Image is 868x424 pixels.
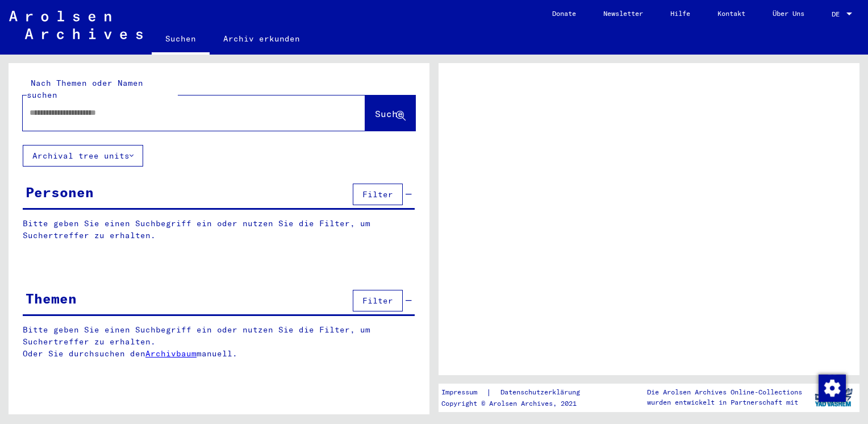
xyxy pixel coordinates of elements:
[441,386,486,398] a: Impressum
[353,290,403,311] button: Filter
[362,189,393,199] span: Filter
[441,398,594,409] p: Copyright © Arolsen Archives, 2021
[491,386,594,398] a: Datenschutzerklärung
[152,25,210,55] a: Suchen
[832,10,844,18] span: DE
[647,397,802,408] p: wurden entwickelt in Partnerschaft mit
[353,184,403,205] button: Filter
[23,218,415,242] p: Bitte geben Sie einen Suchbegriff ein oder nutzen Sie die Filter, um Suchertreffer zu erhalten.
[26,182,94,202] div: Personen
[365,95,415,131] button: Suche
[23,145,143,167] button: Archival tree units
[819,375,846,402] img: Zustimmung ändern
[818,374,845,401] div: Zustimmung ändern
[27,78,143,100] mat-label: Nach Themen oder Namen suchen
[375,108,403,119] span: Suche
[210,25,314,52] a: Archiv erkunden
[441,386,594,398] div: |
[812,383,855,411] img: yv_logo.png
[26,288,77,309] div: Themen
[362,296,393,306] span: Filter
[9,11,143,39] img: Arolsen_neg.svg
[145,348,197,359] a: Archivbaum
[23,324,415,360] p: Bitte geben Sie einen Suchbegriff ein oder nutzen Sie die Filter, um Suchertreffer zu erhalten. O...
[647,387,802,397] p: Die Arolsen Archives Online-Collections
